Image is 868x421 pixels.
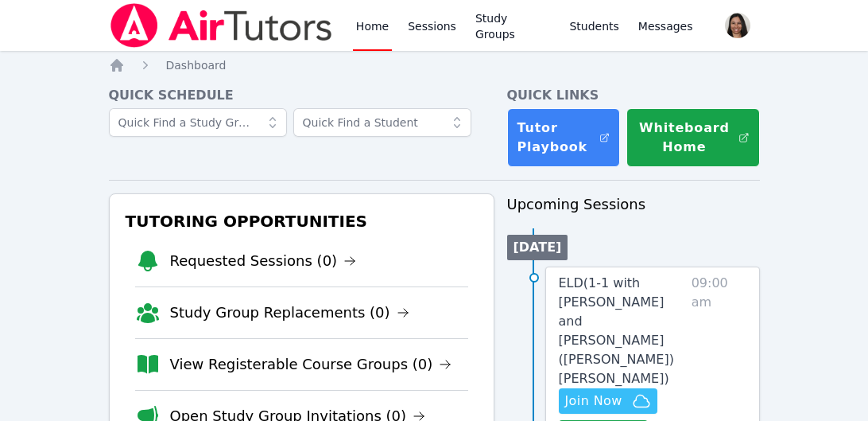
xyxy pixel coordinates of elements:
[293,108,471,137] input: Quick Find a Student
[626,108,760,167] button: Whiteboard Home
[559,274,685,388] a: ELD(1-1 with [PERSON_NAME] and [PERSON_NAME] ([PERSON_NAME]) [PERSON_NAME])
[559,388,657,414] button: Join Now
[507,86,760,105] h4: Quick Links
[170,250,357,272] a: Requested Sessions (0)
[170,302,409,324] a: Study Group Replacements (0)
[170,353,452,376] a: View Registerable Course Groups (0)
[166,57,227,73] a: Dashboard
[109,57,760,73] nav: Breadcrumb
[559,275,674,386] span: ELD ( 1-1 with [PERSON_NAME] and [PERSON_NAME] ([PERSON_NAME]) [PERSON_NAME] )
[638,18,693,34] span: Messages
[507,108,620,167] a: Tutor Playbook
[109,86,494,105] h4: Quick Schedule
[122,207,481,236] h3: Tutoring Opportunities
[507,193,760,216] h3: Upcoming Sessions
[507,235,568,260] li: [DATE]
[109,3,334,48] img: Air Tutors
[565,392,622,411] span: Join Now
[109,108,287,137] input: Quick Find a Study Group
[166,59,227,72] span: Dashboard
